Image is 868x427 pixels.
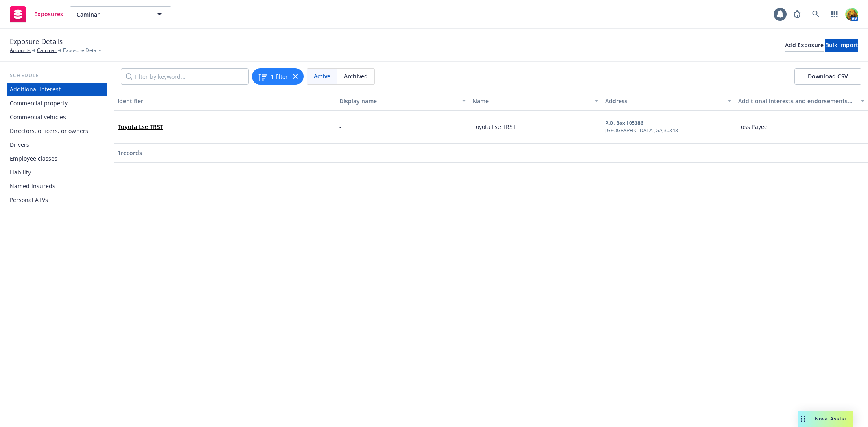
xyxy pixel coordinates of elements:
div: Liability [10,166,31,179]
div: Add Exposure [785,39,824,51]
span: Exposure Details [63,47,101,54]
div: Personal ATVs [10,194,48,207]
span: Archived [344,72,368,81]
a: Liability [7,166,107,179]
a: Commercial vehicles [7,111,107,124]
button: Caminar [70,6,171,22]
div: Additional interest [10,83,61,96]
a: Employee classes [7,152,107,165]
div: Identifier [118,97,332,105]
button: Bulk import [825,39,858,52]
a: Commercial property [7,97,107,110]
button: Download CSV [794,68,861,85]
button: Add Exposure [785,39,824,52]
div: Additional interests and endorsements applied [738,97,856,105]
a: Additional interest [7,83,107,96]
img: photo [845,8,858,21]
span: 1 filter [271,72,288,81]
button: Identifier [114,91,336,111]
input: Filter by keyword... [121,68,249,85]
b: P.O. Box 105386 [605,120,643,126]
a: Directors, officers, or owners [7,124,107,137]
span: Exposure Details [10,36,63,47]
button: Name [469,91,602,111]
a: Exposures [7,3,66,26]
div: Drivers [10,138,29,151]
div: Name [472,97,590,105]
button: Display name [336,91,469,111]
div: Schedule [7,72,107,80]
span: - [339,122,341,131]
a: Report a Bug [789,6,805,22]
div: Directors, officers, or owners [10,124,88,137]
button: Additional interests and endorsements applied [735,91,868,111]
div: Drag to move [798,411,808,427]
span: Caminar [77,10,147,19]
div: Display name [339,97,457,105]
a: Accounts [10,47,31,54]
a: Drivers [7,138,107,151]
a: Search [808,6,824,22]
div: Bulk import [825,39,858,51]
span: Toyota Lse TRST [118,122,163,131]
span: Exposures [34,11,63,17]
button: Nova Assist [798,411,853,427]
div: Commercial vehicles [10,111,66,124]
a: Toyota Lse TRST [118,123,163,131]
button: Address [602,91,735,111]
span: Toyota Lse TRST [472,123,516,131]
a: Switch app [826,6,843,22]
a: Caminar [37,47,57,54]
div: Named insureds [10,180,55,193]
span: Loss Payee [738,122,767,131]
span: Active [314,72,330,81]
a: Personal ATVs [7,194,107,207]
span: 1 records [118,149,142,157]
div: Address [605,97,723,105]
span: Nova Assist [815,415,847,422]
a: Named insureds [7,180,107,193]
div: Employee classes [10,152,57,165]
div: Commercial property [10,97,68,110]
div: [GEOGRAPHIC_DATA] , GA , 30348 [605,127,678,134]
